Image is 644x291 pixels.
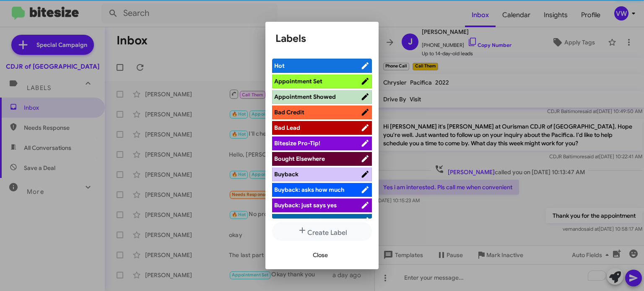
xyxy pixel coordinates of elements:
[306,247,335,263] button: Close
[274,186,344,193] span: Buyback: asks how much
[272,222,372,241] button: Create Label
[274,62,285,70] span: Hot
[313,247,328,263] span: Close
[275,32,369,45] h1: Labels
[274,155,325,162] span: Bought Elsewhere
[274,139,320,147] span: Bitesize Pro-Tip!
[274,217,329,224] span: Buyback: objection
[274,93,336,100] span: Appointment Showed
[274,201,337,209] span: Buyback: just says yes
[274,170,299,178] span: Buyback
[274,124,300,131] span: Bad Lead
[274,108,304,116] span: Bad Credit
[274,77,322,85] span: Appointment Set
